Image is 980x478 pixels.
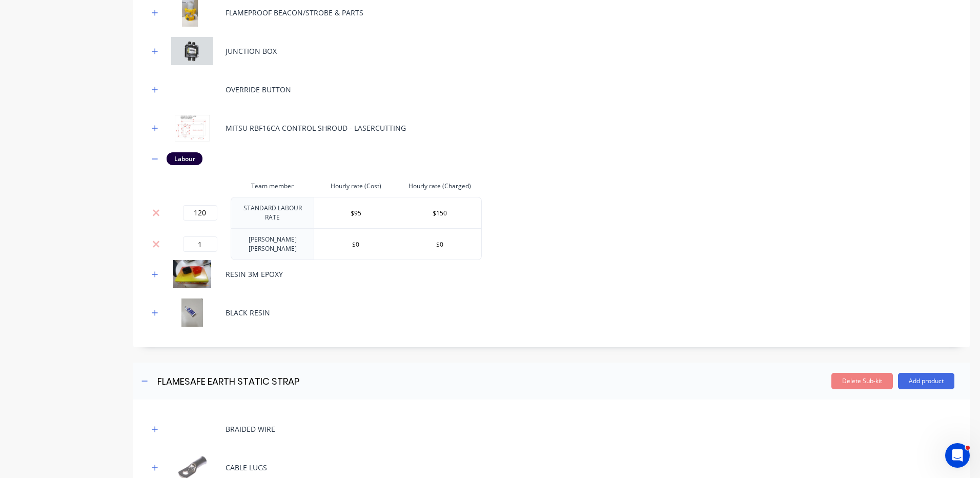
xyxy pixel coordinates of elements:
[314,205,397,221] input: $0.0000
[898,373,954,389] button: Add product
[226,7,363,18] div: FLAMEPROOF BEACON/STROBE & PARTS
[167,114,218,142] img: MITSU RBF16CA CONTROL SHROUD - LASERCUTTING
[226,84,291,95] div: OVERRIDE BUTTON
[398,175,482,197] th: Hourly rate (Charged)
[226,269,283,280] div: RESIN 3M EPOXY
[314,236,397,252] input: $0.0000
[167,298,218,327] img: BLACK RESIN
[183,205,217,221] input: 0
[945,443,970,468] iframe: Intercom live chat
[314,175,398,197] th: Hourly rate (Cost)
[226,46,277,56] div: JUNCTION BOX
[167,260,218,288] img: RESIN 3M EPOXY
[156,374,338,389] input: Enter sub-kit name
[226,462,267,473] div: CABLE LUGS
[231,175,314,197] th: Team member
[167,152,202,165] div: Labour
[226,307,270,318] div: BLACK RESIN
[398,236,481,252] input: $0.0000
[831,373,893,389] button: Delete Sub-kit
[183,236,217,252] input: 0
[226,424,275,434] div: BRAIDED WIRE
[231,228,314,260] td: [PERSON_NAME] [PERSON_NAME]
[398,205,481,221] input: $0.0000
[226,123,406,133] div: MITSU RBF16CA CONTROL SHROUD - LASERCUTTING
[167,37,218,65] img: JUNCTION BOX
[231,197,314,228] td: STANDARD LABOUR RATE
